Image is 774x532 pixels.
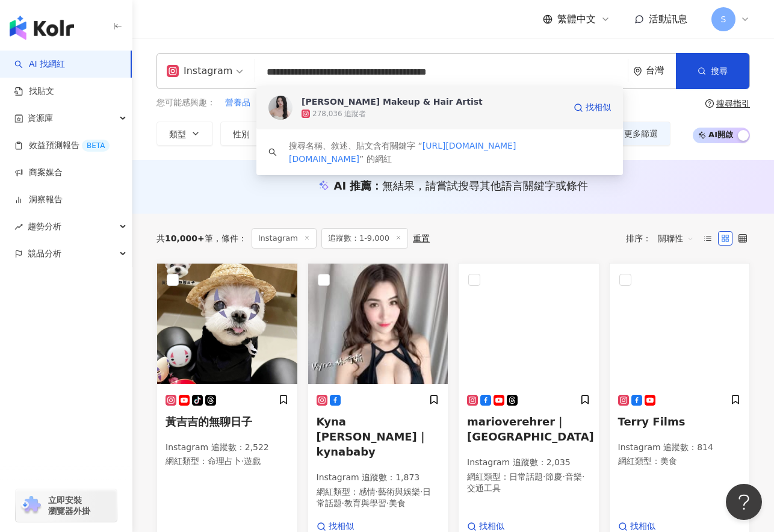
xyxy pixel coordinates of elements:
button: 更多篩選 [598,122,670,146]
button: 搜尋 [676,53,749,89]
div: Instagram [167,61,232,81]
a: 商案媒合 [14,167,63,179]
span: 感情 [359,487,376,496]
span: 音樂 [565,472,582,481]
span: 無結果，請嘗試搜尋其他語言關鍵字或條件 [382,179,588,192]
span: 資源庫 [28,105,53,132]
span: · [543,472,545,481]
span: S [721,13,726,26]
span: · [386,498,389,508]
span: 10,000+ [165,234,205,243]
span: · [562,472,565,481]
p: 網紅類型 ： [317,486,440,510]
p: 網紅類型 ： [467,471,590,495]
img: KOL Avatar [308,264,448,384]
img: chrome extension [19,496,43,515]
p: 網紅類型 ： [166,456,289,468]
span: 關聯性 [658,229,694,248]
p: Instagram 追蹤數 ： 2,522 [166,442,289,454]
div: 278,036 追蹤者 [312,109,366,119]
span: Kyna [PERSON_NAME]｜kynababy [317,415,428,458]
span: search [268,148,277,156]
span: 交通工具 [467,483,501,493]
span: · [342,498,344,508]
p: 網紅類型 ： [618,456,741,468]
span: 命理占卜 [208,456,241,466]
button: 類型 [156,122,213,146]
p: Instagram 追蹤數 ： 1,873 [317,472,440,484]
button: 性別 [220,122,277,146]
span: 黃吉吉的無聊日子 [166,415,252,428]
span: 遊戲 [244,456,261,466]
div: 搜尋指引 [716,99,750,108]
a: 找相似 [574,96,611,120]
img: logo [10,16,74,40]
span: 繁體中文 [557,13,596,26]
span: 美食 [389,498,406,508]
span: marioverehrer｜[GEOGRAPHIC_DATA] [467,415,594,443]
div: [PERSON_NAME] Makeup & Hair Artist [302,96,483,108]
span: 搜尋 [711,66,728,76]
span: environment [633,67,642,76]
p: Instagram 追蹤數 ： 814 [618,442,741,454]
a: 效益預測報告BETA [14,140,110,152]
span: · [582,472,584,481]
a: 找貼文 [14,85,54,97]
div: 重置 [413,234,430,243]
span: 您可能感興趣： [156,97,215,109]
span: 營養品 [225,97,250,109]
span: · [376,487,378,496]
span: 日常話題 [509,472,543,481]
span: Instagram [252,228,317,249]
span: 立即安裝 瀏覽器外掛 [48,495,90,516]
img: KOL Avatar [268,96,293,120]
span: 活動訊息 [649,13,687,25]
iframe: Help Scout Beacon - Open [726,484,762,520]
div: AI 推薦 ： [334,178,589,193]
span: 藝術與娛樂 [378,487,420,496]
span: question-circle [705,99,714,108]
span: 條件 ： [213,234,247,243]
div: 共 筆 [156,234,213,243]
span: 更多篩選 [624,129,658,138]
div: 搜尋名稱、敘述、貼文含有關鍵字 “ ” 的網紅 [289,139,611,165]
a: 洞察報告 [14,194,63,206]
img: KOL Avatar [459,264,599,384]
div: 排序： [626,229,701,248]
span: 性別 [233,129,250,139]
span: · [241,456,244,466]
button: 營養品 [224,96,251,110]
span: 教育與學習 [344,498,386,508]
img: KOL Avatar [610,264,750,384]
a: searchAI 找網紅 [14,58,65,70]
span: Terry Films [618,415,686,428]
a: chrome extension立即安裝 瀏覽器外掛 [16,489,117,522]
span: 美食 [660,456,677,466]
span: rise [14,223,23,231]
img: KOL Avatar [157,264,297,384]
span: 類型 [169,129,186,139]
span: 節慶 [545,472,562,481]
span: 趨勢分析 [28,213,61,240]
p: Instagram 追蹤數 ： 2,035 [467,457,590,469]
span: · [420,487,423,496]
span: 競品分析 [28,240,61,267]
div: 台灣 [646,66,676,76]
span: 追蹤數：1-9,000 [321,228,408,249]
span: 找相似 [586,102,611,114]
